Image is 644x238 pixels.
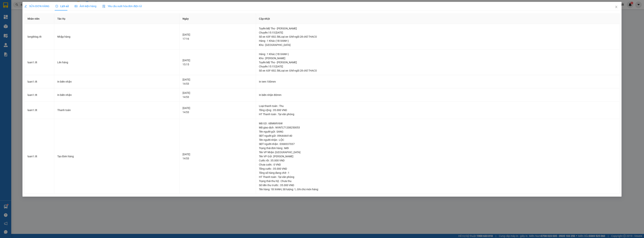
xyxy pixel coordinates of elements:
[259,163,616,167] div: Chưa cước : 0 VND
[259,108,616,112] div: Tổng cộng : 35.000 VND
[259,150,616,154] div: Tên VP Nhận: [GEOGRAPHIC_DATA]
[271,188,282,191] span: 1B XANH
[183,91,253,99] div: [DATE] 14:53
[183,152,253,160] div: [DATE] 14:53
[57,80,176,84] div: In biên nhận
[259,125,616,130] div: Mã giao dịch : NVNTLT1208250053
[183,106,253,114] div: [DATE] 14:53
[24,5,27,7] span: edit
[183,78,253,86] div: [DATE] 14:53
[259,179,616,183] div: Trạng thái thu hộ : Chưa thu
[55,5,58,7] span: clock-circle
[75,5,96,8] span: Ảnh kiện hàng
[57,35,176,39] div: Nhập hàng
[183,58,253,66] div: [DATE] 15:15
[259,158,616,163] div: Cước rồi : 35.000 VND
[259,134,616,138] div: SĐT người gửi : 0964444140
[259,43,616,47] div: Kho : [GEOGRAPHIC_DATA]
[25,50,54,75] td: luan1.tlt
[259,154,616,158] div: Tên VP Gửi : [PERSON_NAME]
[25,24,54,50] td: long84sg.tlt
[259,175,616,179] div: HT Thanh toán : Tại văn phòng
[102,5,142,8] span: Yêu cầu xuất hóa đơn điện tử
[57,60,176,64] div: Lên hàng
[180,14,256,24] th: Ngày
[259,93,616,97] div: In biên nhận 80mm
[25,101,54,119] td: luan1.tlt
[75,5,77,7] span: picture
[183,33,253,41] div: [DATE] 17:16
[259,52,616,56] div: Hàng : 1 Khác (1B XANH )
[259,56,616,60] div: Kho : [PERSON_NAME]
[259,121,616,125] div: Mã GD : 6BM6RV6W
[259,60,616,73] div: Tuyến : Mỹ Tho - [PERSON_NAME] Chuyến: 15:15 [DATE] Số xe: 63F-002.58 Loại xe: Ghế ngồi 28 chỗ THACO
[259,112,616,116] div: HT Thanh toán : Tại văn phòng
[25,119,54,194] td: luan1.tlt
[259,146,616,150] div: Trạng thái đơn hàng : Mới
[611,2,622,12] button: Close
[57,93,176,97] div: In biên nhận
[54,14,179,24] th: Tác Vụ
[259,26,616,39] div: Tuyến : Mỹ Tho - [PERSON_NAME] Chuyến: 15:15 [DATE] Số xe: 63F-002.58 Loại xe: Ghế ngồi 28 chỗ THACO
[102,5,105,8] img: icon
[259,104,616,108] div: Loại thanh toán : Thu
[259,183,616,187] div: Số tiền thu trước : 35.000 VND
[259,130,616,134] div: Tên người gửi : SANG
[259,138,616,142] div: Tên người nhận : LỘC
[57,108,176,112] div: Thanh toán
[25,75,54,88] td: luan1.tlt
[259,187,616,191] div: Tên hàng: , Số lượng: , Ghi chú món hàng:
[57,154,176,158] div: Tạo Đơn hàng
[259,167,616,171] div: Tổng cước : 35.000 VND
[25,88,54,102] td: luan1.tlt
[55,5,69,8] span: Lịch sử
[259,80,616,84] div: In tem 100mm
[259,142,616,146] div: SĐT người nhận : 0368337037
[259,39,616,43] div: Hàng : 1 Khác (1B XANH )
[615,5,618,8] span: close
[24,5,49,8] span: SỬA ĐƠN HÀNG
[25,14,54,24] th: Nhân viên
[256,14,620,24] th: Cập nhật
[294,188,296,191] span: 1
[259,171,616,175] div: Tổng số hàng đang chờ : 1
